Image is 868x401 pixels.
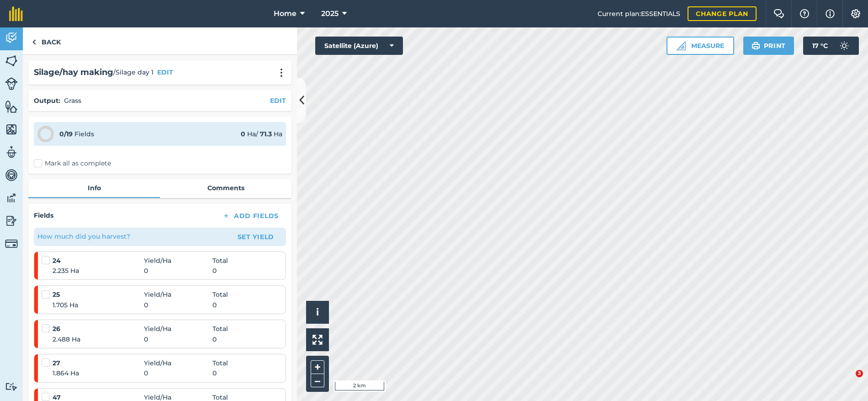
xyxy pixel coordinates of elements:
img: svg+xml;base64,PD94bWwgdmVyc2lvbj0iMS4wIiBlbmNvZGluZz0idXRmLTgiPz4KPCEtLSBHZW5lcmF0b3I6IEFkb2JlIE... [835,37,853,55]
span: Yield / Ha [144,324,212,334]
img: svg+xml;base64,PD94bWwgdmVyc2lvbj0iMS4wIiBlbmNvZGluZz0idXRmLTgiPz4KPCEtLSBHZW5lcmF0b3I6IEFkb2JlIE... [5,77,18,90]
label: Mark all as complete [34,159,111,168]
img: svg+xml;base64,PHN2ZyB4bWxucz0iaHR0cDovL3d3dy53My5vcmcvMjAwMC9zdmciIHdpZHRoPSI1NiIgaGVpZ2h0PSI2MC... [5,123,18,136]
button: Set Yield [229,230,282,244]
strong: 71.3 [260,130,272,138]
span: Home [274,8,296,19]
img: svg+xml;base64,PHN2ZyB4bWxucz0iaHR0cDovL3d3dy53My5vcmcvMjAwMC9zdmciIHdpZHRoPSI1NiIgaGVpZ2h0PSI2MC... [5,54,18,68]
img: svg+xml;base64,PD94bWwgdmVyc2lvbj0iMS4wIiBlbmNvZGluZz0idXRmLTgiPz4KPCEtLSBHZW5lcmF0b3I6IEFkb2JlIE... [5,214,18,228]
span: Total [212,358,228,368]
span: Total [212,256,228,266]
span: 0 [144,266,212,276]
img: A cog icon [850,9,861,18]
h4: Fields [34,210,53,220]
span: 2.235 Ha [53,266,144,276]
strong: 24 [53,256,144,266]
button: EDIT [270,96,286,106]
span: 0 [144,334,212,344]
span: Total [212,289,228,299]
span: 1.864 Ha [53,368,144,378]
span: 0 [144,300,212,310]
img: svg+xml;base64,PHN2ZyB4bWxucz0iaHR0cDovL3d3dy53My5vcmcvMjAwMC9zdmciIHdpZHRoPSIxOSIgaGVpZ2h0PSIyNC... [752,40,760,51]
button: Add Fields [215,209,286,222]
span: Current plan : ESSENTIALS [598,9,680,19]
div: Fields [59,129,94,139]
span: i [316,306,319,318]
h2: Silage/hay making [34,66,113,79]
img: Ruler icon [677,41,686,50]
span: 17 ° C [812,37,828,55]
strong: 27 [53,358,144,368]
button: i [306,301,329,324]
p: Grass [64,96,81,106]
a: Info [28,179,160,197]
span: Total [212,324,228,334]
button: – [311,374,324,387]
img: svg+xml;base64,PD94bWwgdmVyc2lvbj0iMS4wIiBlbmNvZGluZz0idXRmLTgiPz4KPCEtLSBHZW5lcmF0b3I6IEFkb2JlIE... [5,382,18,391]
strong: 26 [53,324,144,334]
span: / Silage day 1 [113,67,153,77]
span: 0 [212,334,217,344]
img: svg+xml;base64,PD94bWwgdmVyc2lvbj0iMS4wIiBlbmNvZGluZz0idXRmLTgiPz4KPCEtLSBHZW5lcmF0b3I6IEFkb2JlIE... [5,237,18,250]
a: Back [23,27,70,54]
span: 1.705 Ha [53,300,144,310]
button: Print [743,37,794,55]
span: Yield / Ha [144,289,212,299]
span: 0 [212,368,217,378]
img: fieldmargin Logo [9,6,23,21]
span: 0 [212,300,217,310]
span: 3 [856,370,863,377]
strong: 25 [53,289,144,299]
span: Yield / Ha [144,256,212,266]
div: Ha / Ha [241,129,282,139]
img: svg+xml;base64,PD94bWwgdmVyc2lvbj0iMS4wIiBlbmNvZGluZz0idXRmLTgiPz4KPCEtLSBHZW5lcmF0b3I6IEFkb2JlIE... [5,31,18,45]
iframe: Intercom live chat [837,370,859,392]
a: Change plan [688,6,757,21]
h4: Output : [34,96,60,106]
img: svg+xml;base64,PD94bWwgdmVyc2lvbj0iMS4wIiBlbmNvZGluZz0idXRmLTgiPz4KPCEtLSBHZW5lcmF0b3I6IEFkb2JlIE... [5,145,18,159]
img: A question mark icon [799,9,810,18]
strong: 0 / 19 [59,130,73,138]
strong: 0 [241,130,245,138]
button: Measure [667,37,734,55]
button: 17 °C [803,37,859,55]
button: + [311,360,324,374]
img: svg+xml;base64,PHN2ZyB4bWxucz0iaHR0cDovL3d3dy53My5vcmcvMjAwMC9zdmciIHdpZHRoPSIxNyIgaGVpZ2h0PSIxNy... [826,8,835,19]
span: Yield / Ha [144,358,212,368]
button: EDIT [157,67,173,77]
button: Satellite (Azure) [315,37,403,55]
img: svg+xml;base64,PHN2ZyB4bWxucz0iaHR0cDovL3d3dy53My5vcmcvMjAwMC9zdmciIHdpZHRoPSI5IiBoZWlnaHQ9IjI0Ii... [32,37,36,48]
img: svg+xml;base64,PD94bWwgdmVyc2lvbj0iMS4wIiBlbmNvZGluZz0idXRmLTgiPz4KPCEtLSBHZW5lcmF0b3I6IEFkb2JlIE... [5,168,18,182]
span: 2025 [321,8,339,19]
a: Comments [160,179,291,197]
p: How much did you harvest? [37,231,130,241]
img: Four arrows, one pointing top left, one top right, one bottom right and the last bottom left [312,335,323,345]
img: svg+xml;base64,PHN2ZyB4bWxucz0iaHR0cDovL3d3dy53My5vcmcvMjAwMC9zdmciIHdpZHRoPSI1NiIgaGVpZ2h0PSI2MC... [5,100,18,113]
span: 0 [144,368,212,378]
img: Two speech bubbles overlapping with the left bubble in the forefront [773,9,784,18]
img: svg+xml;base64,PHN2ZyB4bWxucz0iaHR0cDovL3d3dy53My5vcmcvMjAwMC9zdmciIHdpZHRoPSIyMCIgaGVpZ2h0PSIyNC... [276,68,287,77]
img: svg+xml;base64,PD94bWwgdmVyc2lvbj0iMS4wIiBlbmNvZGluZz0idXRmLTgiPz4KPCEtLSBHZW5lcmF0b3I6IEFkb2JlIE... [5,191,18,205]
span: 0 [212,266,217,276]
span: 2.488 Ha [53,334,144,344]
